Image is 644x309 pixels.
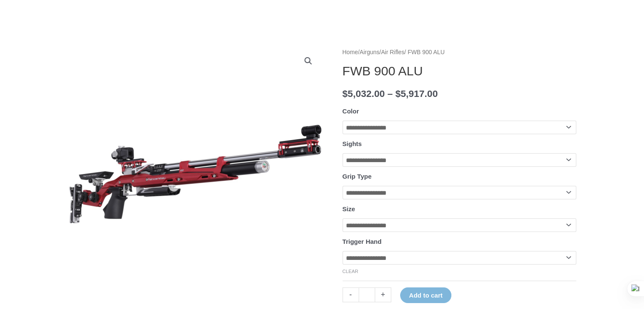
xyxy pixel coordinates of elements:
bdi: 5,917.00 [395,88,438,99]
label: Color [343,108,359,115]
span: $ [343,88,348,99]
a: View full-screen image gallery [301,53,316,69]
span: – [387,88,393,99]
bdi: 5,032.00 [343,88,385,99]
h1: FWB 900 ALU [343,63,576,79]
a: - [343,287,359,302]
a: Air Rifles [381,49,404,55]
label: Sights [343,140,362,147]
label: Size [343,205,355,212]
label: Trigger Hand [343,238,382,245]
span: $ [395,88,401,99]
nav: Breadcrumb [343,47,576,58]
a: Clear options [343,269,359,274]
button: Add to cart [400,287,451,303]
a: Airguns [359,49,379,55]
input: Product quantity [359,287,375,302]
a: Home [343,49,358,55]
a: + [375,287,391,302]
label: Grip Type [343,173,372,180]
